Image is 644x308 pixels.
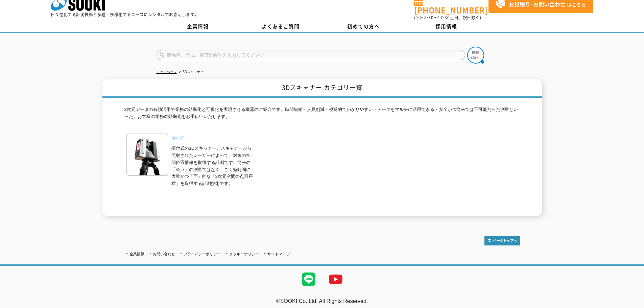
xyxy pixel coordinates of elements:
[171,145,255,187] p: 据付式の3Dスキャナー。スキャナーから照射されたレーザーによって、対象の空間位置情報を取得する計測です。従来の「単点」の測量ではなく、ごく短時間に大量かつ「面」的な「3次元空間の点群座標」を取得...
[157,50,465,60] input: 商品名、型式、NETIS番号を入力してください
[157,22,239,32] a: 企業情報
[239,22,322,32] a: よくあるご質問
[322,266,349,293] img: YouTube
[414,15,481,21] span: (平日 ～ 土日、祝日除く)
[126,134,168,176] img: 据付式
[124,106,520,124] p: 3次元データの有効活用で業務の効率化と可視化を実現させる機器のご紹介です。時間短縮・人員削減・視覚的でわかりやすい・データをマルチに活用できる・安全かつ従来では不可能だった測量といった、お客様の...
[405,22,488,32] a: 採用情報
[438,15,450,21] span: 17:30
[51,13,199,17] p: 日々進化する計測技術と多種・多様化するニーズにレンタルでお応えします。
[484,236,520,245] img: トップページへ
[322,22,405,32] a: 初めての方へ
[153,252,175,256] a: お問い合わせ
[347,23,380,30] span: 初めての方へ
[170,134,255,143] a: 据付式
[467,47,484,64] img: btn_search.png
[229,252,259,256] a: クッキーポリシー
[178,69,204,76] li: 3Dスキャナー
[424,15,434,21] span: 8:50
[102,79,542,98] h1: 3Dスキャナー カテゴリ一覧
[267,252,290,256] a: サイトマップ
[184,252,221,256] a: プライバシーポリシー
[129,252,144,256] a: 企業情報
[295,266,322,293] img: LINE
[157,70,177,74] a: トップページ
